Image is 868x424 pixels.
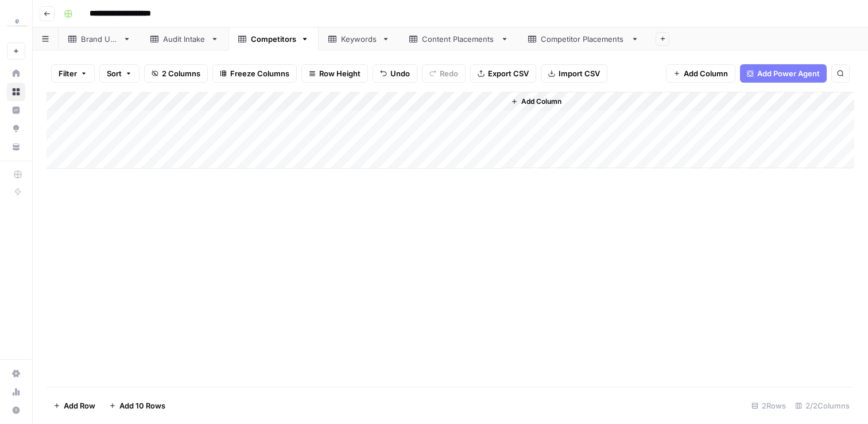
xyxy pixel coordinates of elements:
[7,101,25,119] a: Insights
[390,68,410,79] span: Undo
[684,68,728,79] span: Add Column
[488,68,529,79] span: Export CSV
[59,28,141,50] a: Brand URL
[319,68,361,79] span: Row Height
[740,64,827,83] button: Add Power Agent
[506,94,566,109] button: Add Column
[373,64,417,83] button: Undo
[7,9,25,38] button: Workspace: PartnerCentric Sales Tools
[541,64,607,83] button: Import CSV
[790,396,854,415] div: 2/2 Columns
[7,138,25,156] a: Your Data
[230,68,289,79] span: Freeze Columns
[81,33,118,45] div: Brand URL
[144,64,208,83] button: 2 Columns
[7,383,25,401] a: Usage
[7,364,25,383] a: Settings
[7,401,25,419] button: Help + Support
[162,68,200,79] span: 2 Columns
[559,68,600,79] span: Import CSV
[341,33,377,45] div: Keywords
[119,400,165,411] span: Add 10 Rows
[7,13,28,34] img: PartnerCentric Sales Tools Logo
[541,33,626,45] div: Competitor Placements
[747,396,790,415] div: 2 Rows
[163,33,206,45] div: Audit Intake
[64,400,95,411] span: Add Row
[7,64,25,83] a: Home
[470,64,536,83] button: Export CSV
[7,83,25,101] a: Browse
[757,68,820,79] span: Add Power Agent
[59,68,77,79] span: Filter
[666,64,735,83] button: Add Column
[422,64,466,83] button: Redo
[228,28,319,50] a: Competitors
[422,33,496,45] div: Content Placements
[319,28,400,50] a: Keywords
[521,96,561,107] span: Add Column
[141,28,228,50] a: Audit Intake
[518,28,649,50] a: Competitor Placements
[251,33,296,45] div: Competitors
[99,64,139,83] button: Sort
[400,28,518,50] a: Content Placements
[7,119,25,138] a: Opportunities
[102,396,172,415] button: Add 10 Rows
[301,64,368,83] button: Row Height
[46,396,102,415] button: Add Row
[212,64,297,83] button: Freeze Columns
[51,64,95,83] button: Filter
[107,68,122,79] span: Sort
[440,68,458,79] span: Redo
